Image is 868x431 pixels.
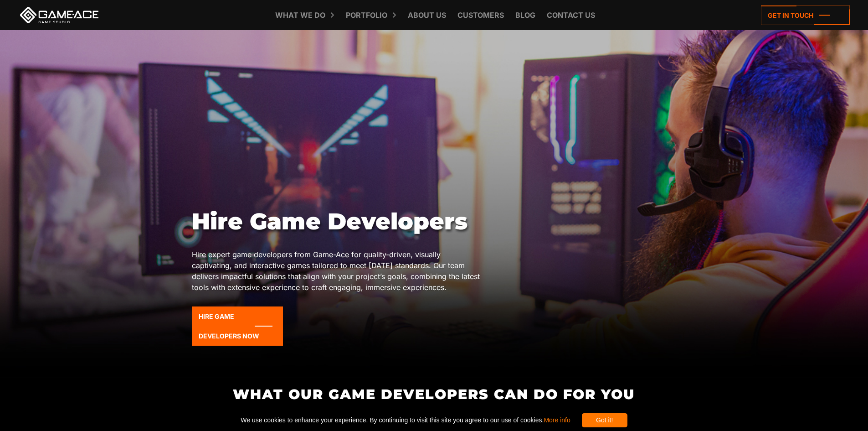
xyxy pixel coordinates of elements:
[544,416,570,424] a: More info
[191,387,677,402] h2: What Our Game Developers Can Do for You
[192,249,483,293] p: Hire expert game developers from Game-Ace for quality-driven, visually captivating, and interacti...
[241,413,570,427] span: We use cookies to enhance your experience. By continuing to visit this site you agree to our use ...
[582,413,627,427] div: Got it!
[192,306,283,346] a: Hire game developers now
[761,5,850,25] a: Get in touch
[192,208,483,235] h1: Hire Game Developers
